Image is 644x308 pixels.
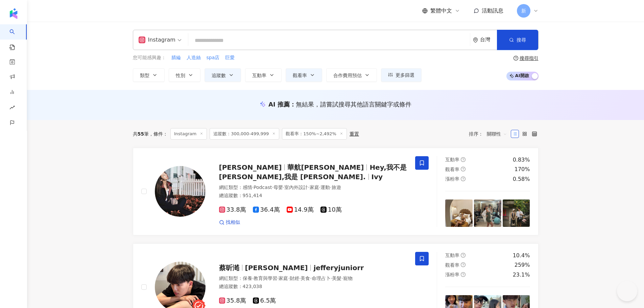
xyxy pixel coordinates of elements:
span: · [277,276,279,281]
span: 運動 [320,185,330,190]
img: KOL Avatar [155,166,206,217]
span: · [319,185,320,190]
img: logo icon [8,8,19,19]
span: question-circle [461,157,466,162]
button: spa店 [206,54,220,62]
span: 保養 [243,276,252,281]
button: 合作費用預估 [326,68,377,82]
button: 類型 [133,68,165,82]
span: 追蹤數 [212,73,226,78]
span: 漲粉率 [445,176,459,182]
button: 巨愛 [225,54,235,62]
span: [PERSON_NAME] [219,163,282,171]
span: 互動率 [252,73,266,78]
span: 教育與學習 [254,276,277,281]
iframe: Help Scout Beacon - Open [617,281,637,301]
div: 0.83% [513,156,530,164]
span: 漲粉率 [445,272,459,277]
span: 合作費用預估 [333,73,362,78]
img: post-image [445,199,473,227]
span: · [330,185,331,190]
span: 更多篩選 [396,72,414,78]
a: KOL Avatar[PERSON_NAME]華航[PERSON_NAME]Hey,我不是[PERSON_NAME],我是 [PERSON_NAME].Ivy網紅類型：感情·Podcast·母嬰... [133,148,539,235]
span: [PERSON_NAME] [245,264,308,272]
span: 新 [521,7,526,15]
span: 美髮 [332,276,341,281]
span: Ivy [372,173,383,181]
img: post-image [474,199,501,227]
span: 腈綸 [171,54,181,61]
div: 台灣 [480,37,497,43]
span: 無結果，請嘗試搜尋其他語言關鍵字或條件 [296,101,411,108]
button: 性別 [169,68,200,82]
span: · [252,185,254,190]
span: · [310,276,311,281]
span: 觀看率 [445,262,459,268]
span: 室內外設計 [284,185,308,190]
div: 259% [515,261,530,269]
div: 170% [515,166,530,173]
span: · [331,276,332,281]
span: 關聯性 [487,128,507,139]
span: 觀看率 [445,167,459,172]
span: 財經 [290,276,299,281]
span: 55 [138,131,144,137]
span: 觀看率 [293,73,307,78]
button: 搜尋 [497,30,538,50]
span: 搜尋 [517,37,526,43]
span: 家庭 [310,185,319,190]
span: 10萬 [320,206,342,213]
div: 網紅類型 ： [219,184,407,191]
span: 家庭 [279,276,288,281]
span: 感情 [243,185,252,190]
span: question-circle [461,272,466,277]
span: 巨愛 [225,54,235,61]
span: question-circle [461,262,466,267]
span: 36.4萬 [253,206,280,213]
span: Hey,我不是[PERSON_NAME],我是 [PERSON_NAME]. [219,163,407,181]
button: 人造絲 [186,54,201,62]
button: 追蹤數 [205,68,241,82]
div: 總追蹤數 ： 951,414 [219,192,407,199]
span: 35.8萬 [219,297,246,304]
span: · [283,185,284,190]
span: 類型 [140,73,149,78]
div: 總追蹤數 ： 423,038 [219,283,407,290]
span: 美食 [301,276,310,281]
span: rise [9,101,15,116]
img: post-image [503,199,530,227]
div: 重置 [350,131,359,137]
span: 找相似 [226,219,240,226]
span: 6.5萬 [253,297,276,304]
div: Instagram [139,34,175,45]
button: 腈綸 [171,54,181,62]
span: 蔡昕澔 [219,264,239,272]
span: question-circle [514,56,518,61]
span: · [299,276,301,281]
button: 更多篩選 [381,68,422,82]
span: · [341,276,343,281]
span: 活動訊息 [482,7,503,14]
button: 觀看率 [286,68,322,82]
div: 搜尋指引 [520,55,539,61]
span: 條件 ： [149,131,168,137]
span: question-circle [461,176,466,181]
span: 命理占卜 [312,276,331,281]
span: 追蹤數：300,000-499,999 [210,128,279,140]
div: 共 筆 [133,131,149,137]
span: · [288,276,289,281]
span: spa店 [207,54,220,61]
div: 排序： [469,128,511,139]
span: 互動率 [445,157,459,162]
span: Instagram [170,128,207,140]
span: 互動率 [445,253,459,258]
span: 觀看率：150%~2,492% [282,128,347,140]
span: environment [473,38,478,43]
span: Podcast [254,185,272,190]
span: 華航[PERSON_NAME] [287,163,364,171]
a: search [9,24,23,51]
div: 0.58% [513,175,530,183]
span: · [252,276,254,281]
div: 網紅類型 ： [219,275,407,282]
span: 33.8萬 [219,206,246,213]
